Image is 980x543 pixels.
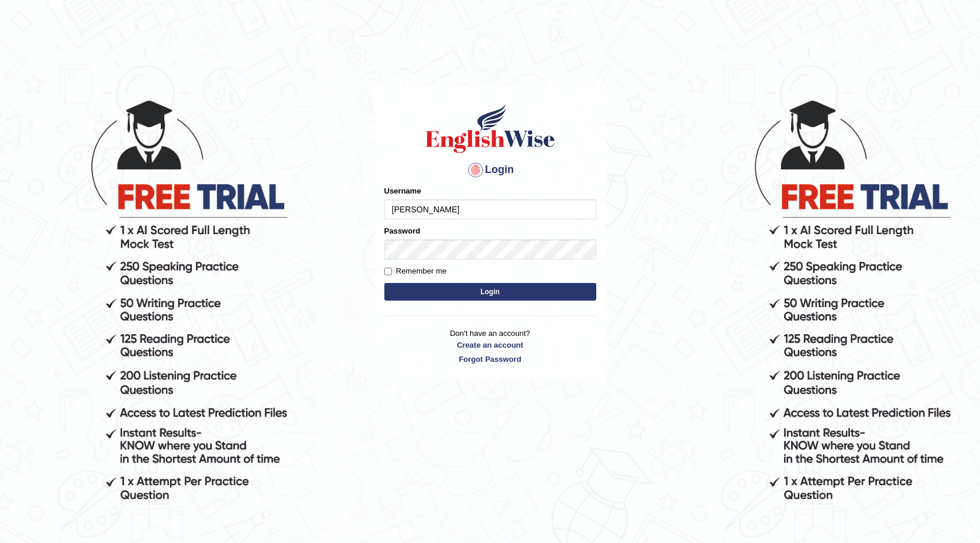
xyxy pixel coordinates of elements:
[384,328,596,364] p: Don't have an account?
[384,354,596,365] a: Forgot Password
[384,268,392,275] input: Remember me
[384,265,447,277] label: Remember me
[384,339,596,351] a: Create an account
[384,225,420,236] label: Password
[384,161,596,179] h4: Login
[384,185,421,196] label: Username
[384,283,596,301] button: Login
[423,102,557,155] img: Logo of English Wise sign in for intelligent practice with AI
